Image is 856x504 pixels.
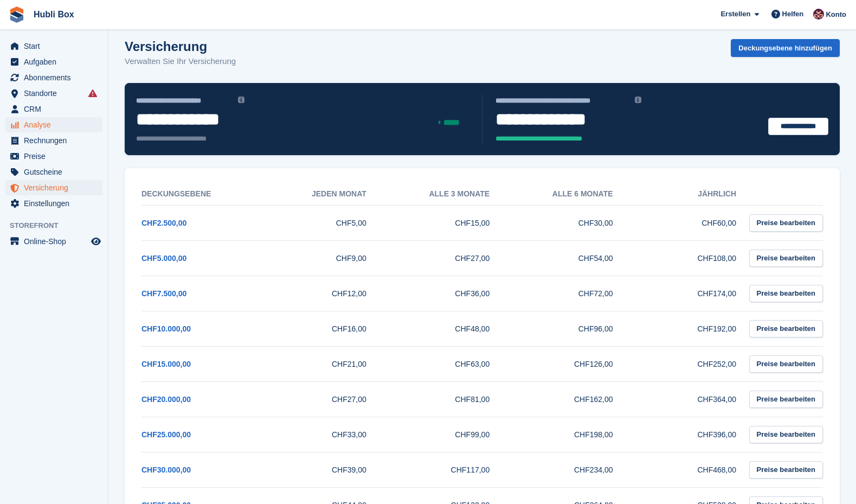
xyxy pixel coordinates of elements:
[141,324,191,333] a: CHF10.000,00
[89,235,102,248] a: Vorschau-Shop
[24,133,89,148] span: Rechnungen
[265,346,388,381] td: CHF21,00
[749,285,823,303] a: Preise bearbeiten
[141,360,191,368] a: CHF15.000,00
[141,465,191,474] a: CHF30.000,00
[511,452,634,487] td: CHF234,00
[24,70,89,85] span: Abonnements
[141,183,265,206] th: Deckungsebene
[5,180,102,195] a: menu
[511,240,634,276] td: CHF54,00
[720,9,750,20] span: Erstellen
[24,164,89,180] span: Gutscheine
[5,117,102,132] a: menu
[511,346,634,381] td: CHF126,00
[782,9,804,20] span: Helfen
[141,254,186,263] a: CHF5.000,00
[635,417,758,452] td: CHF396,00
[511,183,634,206] th: Alle 6 monate
[511,276,634,311] td: CHF72,00
[635,205,758,240] td: CHF60,00
[826,9,846,20] span: Konto
[388,417,511,452] td: CHF99,00
[141,219,186,227] a: CHF2.500,00
[749,391,823,409] a: Preise bearbeiten
[265,417,388,452] td: CHF33,00
[635,346,758,381] td: CHF252,00
[511,381,634,417] td: CHF162,00
[24,39,89,54] span: Start
[5,39,102,54] a: menu
[265,205,388,240] td: CHF5,00
[9,7,25,23] img: stora-icon-8386f47178a22dfd0bd8f6a31ec36ba5ce8667c1dd55bd0f319d3a0aa187defe.svg
[24,149,89,164] span: Preise
[388,240,511,276] td: CHF27,00
[635,240,758,276] td: CHF108,00
[635,381,758,417] td: CHF364,00
[88,89,97,98] i: Es sind Fehler bei der Synchronisierung von Smart-Einträgen aufgetreten
[5,101,102,117] a: menu
[24,234,89,249] span: Online-Shop
[5,133,102,148] a: menu
[265,311,388,346] td: CHF16,00
[24,86,89,101] span: Standorte
[388,183,511,206] th: Alle 3 monate
[635,97,641,103] img: icon-info-grey-7440780725fd019a000dd9b08b2336e03edf1995a4989e88bcd33f0948082b44.svg
[265,240,388,276] td: CHF9,00
[5,54,102,69] a: menu
[749,355,823,373] a: Preise bearbeiten
[5,164,102,180] a: menu
[731,39,840,57] a: Deckungsebene hinzufügen
[511,417,634,452] td: CHF198,00
[388,452,511,487] td: CHF117,00
[511,311,634,346] td: CHF96,00
[749,250,823,267] a: Preise bearbeiten
[238,97,244,103] img: icon-info-grey-7440780725fd019a000dd9b08b2336e03edf1995a4989e88bcd33f0948082b44.svg
[749,461,823,479] a: Preise bearbeiten
[511,205,634,240] td: CHF30,00
[265,452,388,487] td: CHF39,00
[265,183,388,206] th: Jeden monat
[635,452,758,487] td: CHF468,00
[749,214,823,232] a: Preise bearbeiten
[24,117,89,132] span: Analyse
[24,101,89,117] span: CRM
[29,5,79,23] a: Hubli Box
[141,395,191,404] a: CHF20.000,00
[265,381,388,417] td: CHF27,00
[24,196,89,211] span: Einstellungen
[388,311,511,346] td: CHF48,00
[141,430,191,439] a: CHF25.000,00
[125,39,236,54] h1: Versicherung
[635,276,758,311] td: CHF174,00
[749,320,823,338] a: Preise bearbeiten
[635,311,758,346] td: CHF192,00
[749,426,823,444] a: Preise bearbeiten
[813,9,824,20] img: finn
[24,54,89,69] span: Aufgaben
[635,183,758,206] th: Jährlich
[265,276,388,311] td: CHF12,00
[141,289,186,298] a: CHF7.500,00
[5,149,102,164] a: menu
[5,234,102,249] a: Speisekarte
[125,55,236,68] p: Verwalten Sie Ihr Versicherung
[5,196,102,211] a: menu
[388,346,511,381] td: CHF63,00
[10,220,108,231] span: Storefront
[24,180,89,195] span: Versicherung
[388,276,511,311] td: CHF36,00
[5,70,102,85] a: menu
[388,205,511,240] td: CHF15,00
[388,381,511,417] td: CHF81,00
[5,86,102,101] a: menu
